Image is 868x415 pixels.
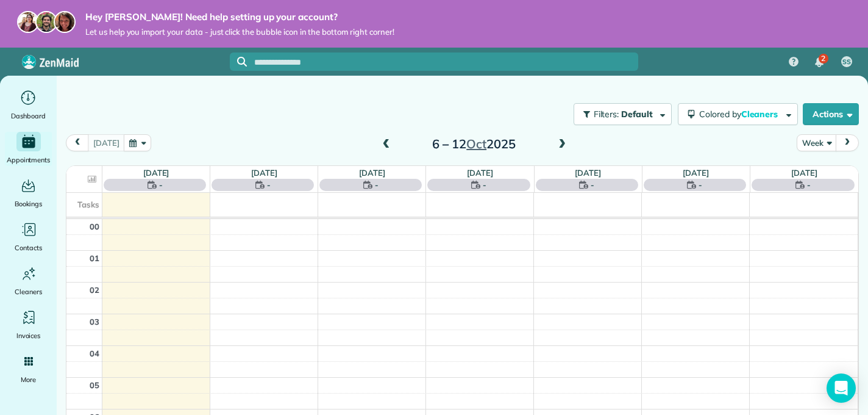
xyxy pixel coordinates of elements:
a: [DATE] [791,168,817,178]
a: Cleaners [5,264,52,298]
span: Let us help you import your data - just click the bubble icon in the bottom right corner! [85,27,394,37]
span: More [21,374,36,386]
span: 00 [90,222,99,231]
a: Invoices [5,308,52,342]
span: Bookings [15,198,43,210]
h2: 6 – 12 2025 [398,137,550,151]
span: 01 [90,253,99,263]
a: [DATE] [575,168,601,178]
span: 03 [90,317,99,327]
img: maria-72a9807cf96188c08ef61303f053569d2e2a8a1cde33d635c8a3ac13582a053d.jpg [17,11,39,33]
strong: Hey [PERSON_NAME]! Need help setting up your account? [85,11,394,23]
button: Filters: Default [574,103,672,125]
div: 2 unread notifications [806,49,832,76]
span: Contacts [15,242,42,254]
span: - [159,179,163,191]
span: 04 [90,348,99,358]
span: - [375,179,379,191]
span: 2 [821,54,825,63]
a: Appointments [5,132,52,166]
span: 05 [90,380,99,390]
span: Dashboard [11,110,46,122]
nav: Main [779,48,868,76]
a: [DATE] [683,168,709,178]
button: next [836,134,859,151]
span: 02 [90,285,99,295]
img: michelle-19f622bdf1676172e81f8f8fba1fb50e276960ebfe0243fe18214015130c80e4.jpg [54,11,76,33]
span: Default [621,109,653,120]
button: Focus search [230,57,247,67]
a: Filters: Default [567,103,672,125]
span: SS [842,57,851,67]
span: - [267,179,271,191]
button: Colored byCleaners [678,103,798,125]
span: Appointments [7,154,51,166]
button: Week [797,134,836,151]
span: Colored by [699,109,782,120]
span: - [699,179,702,191]
span: Filters: [594,109,619,120]
button: prev [66,134,89,151]
button: [DATE] [88,134,124,151]
a: Dashboard [5,88,52,122]
span: Oct [466,136,486,151]
a: [DATE] [143,168,169,178]
span: - [483,179,486,191]
span: Invoices [16,330,41,342]
svg: Focus search [237,57,247,67]
button: Actions [803,103,859,125]
a: [DATE] [359,168,385,178]
span: Tasks [77,200,99,209]
a: Contacts [5,220,52,254]
span: Cleaners [15,286,42,298]
div: Open Intercom Messenger [827,374,856,403]
span: - [807,179,811,191]
span: - [591,179,594,191]
a: Bookings [5,176,52,210]
img: jorge-587dff0eeaa6aab1f244e6dc62b8924c3b6ad411094392a53c71c6c4a576187d.jpg [35,11,57,33]
a: [DATE] [467,168,493,178]
a: [DATE] [251,168,277,178]
span: Cleaners [741,109,780,120]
